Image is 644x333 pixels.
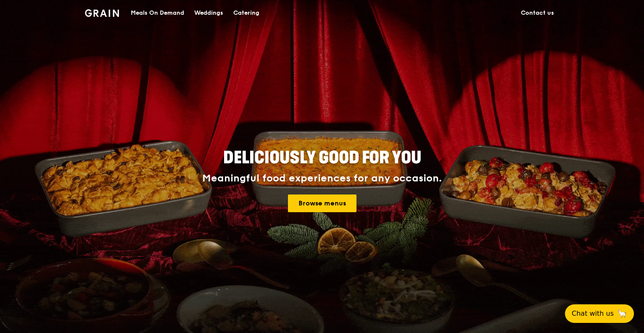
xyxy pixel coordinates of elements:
span: Chat with us [572,309,614,319]
a: Weddings [189,0,228,26]
span: 🦙 [617,309,627,319]
img: Grain [85,9,119,17]
a: Browse menus [288,194,356,212]
a: Contact us [516,0,559,26]
div: Weddings [194,0,223,26]
button: Chat with us🦙 [565,304,634,323]
a: Catering [228,0,264,26]
div: Meals On Demand [131,0,184,26]
span: Deliciously good for you [223,148,421,168]
div: Meaningful food experiences for any occasion. [171,173,473,184]
div: Catering [233,0,259,26]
